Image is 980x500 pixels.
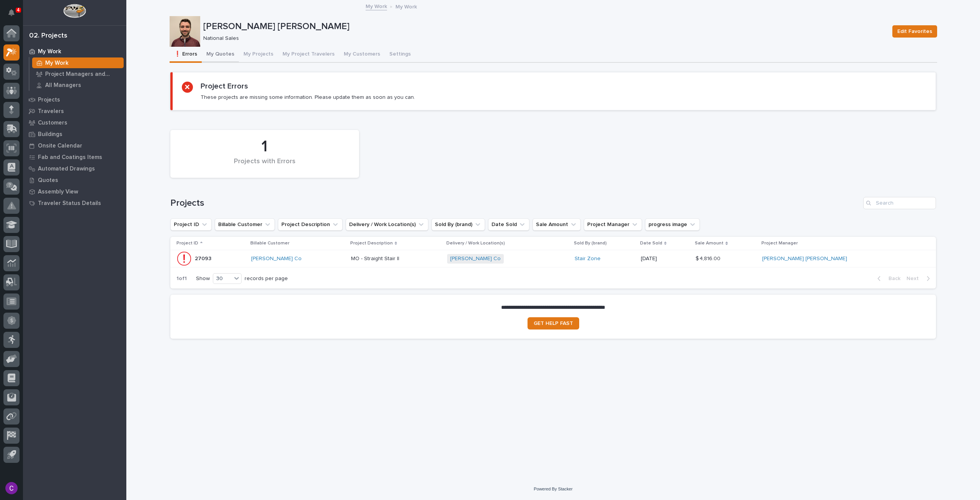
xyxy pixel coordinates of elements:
button: Sold By (brand) [431,218,485,231]
button: Notifications [3,5,20,21]
p: Project ID [176,239,198,248]
a: Customers [23,117,126,128]
a: Stair Zone [575,256,601,262]
a: All Managers [29,80,126,90]
span: Back [884,275,900,282]
p: My Work [45,60,69,67]
button: Project Manager [584,218,642,231]
p: [PERSON_NAME] [PERSON_NAME] [203,21,886,32]
button: My Projects [239,47,278,63]
p: Quotes [38,177,58,184]
div: 1 [183,137,346,156]
a: Onsite Calendar [23,140,126,151]
p: Delivery / Work Location(s) [446,239,505,248]
img: Workspace Logo [63,4,86,18]
p: Travelers [38,108,64,115]
span: Next [906,275,923,282]
button: ❗ Errors [170,47,202,63]
p: $ 4,816.00 [696,254,722,262]
a: Fab and Coatings Items [23,151,126,163]
p: Buildings [38,131,62,138]
div: Notifications4 [10,9,20,21]
p: National Sales [203,35,883,42]
p: 1 of 1 [170,269,193,288]
button: Back [871,275,903,282]
h1: Projects [170,198,860,209]
p: Project Manager [761,239,798,248]
p: These projects are missing some information. Please update them as soon as you can. [201,94,415,101]
button: Sale Amount [532,218,581,231]
div: 02. Projects [29,32,67,40]
a: Traveler Status Details [23,197,126,209]
a: My Work [23,46,126,57]
a: Project Managers and Engineers [29,69,126,79]
p: Sold By (brand) [574,239,607,248]
div: 30 [213,275,232,283]
p: My Work [395,2,417,10]
button: Edit Favorites [892,25,937,38]
a: [PERSON_NAME] Co [450,256,501,262]
button: My Project Travelers [278,47,339,63]
p: [DATE] [641,256,689,262]
a: [PERSON_NAME] [PERSON_NAME] [762,256,847,262]
p: All Managers [45,82,81,89]
p: Project Description [350,239,393,248]
a: Assembly View [23,186,126,197]
button: Billable Customer [215,218,275,231]
button: My Quotes [202,47,239,63]
button: Date Sold [488,218,529,231]
p: Onsite Calendar [38,143,82,149]
p: 4 [17,7,20,13]
p: MO - Straight Stair II [351,254,401,262]
input: Search [863,197,936,209]
button: Project Description [278,218,343,231]
span: Edit Favorites [897,27,932,36]
p: Projects [38,97,60,103]
p: Fab and Coatings Items [38,154,102,161]
p: Customers [38,120,67,126]
button: Delivery / Work Location(s) [346,218,428,231]
p: Sale Amount [695,239,724,248]
p: Project Managers and Engineers [45,71,121,78]
p: Date Sold [640,239,662,248]
tr: 2709327093 [PERSON_NAME] Co MO - Straight Stair IIMO - Straight Stair II [PERSON_NAME] Co Stair Z... [170,250,936,267]
button: My Customers [339,47,385,63]
a: Buildings [23,128,126,140]
p: Assembly View [38,189,78,195]
a: Powered By Stacker [534,487,572,491]
p: records per page [245,275,288,282]
p: Automated Drawings [38,166,95,172]
button: Project ID [170,218,212,231]
p: My Work [38,48,61,55]
p: Show [196,275,210,282]
a: Quotes [23,174,126,186]
a: Automated Drawings [23,163,126,174]
div: Projects with Errors [183,157,346,174]
button: Settings [385,47,415,63]
button: users-avatar [3,480,20,496]
a: My Work [366,2,387,10]
a: [PERSON_NAME] Co [251,256,302,262]
a: GET HELP FAST [528,317,579,330]
a: My Work [29,57,126,68]
button: Next [903,275,936,282]
a: Travelers [23,105,126,117]
h2: Project Errors [201,82,248,91]
button: progress image [645,218,700,231]
p: Billable Customer [250,239,289,248]
p: Traveler Status Details [38,200,101,207]
p: 27093 [195,254,213,262]
span: GET HELP FAST [534,321,573,326]
a: Projects [23,94,126,105]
